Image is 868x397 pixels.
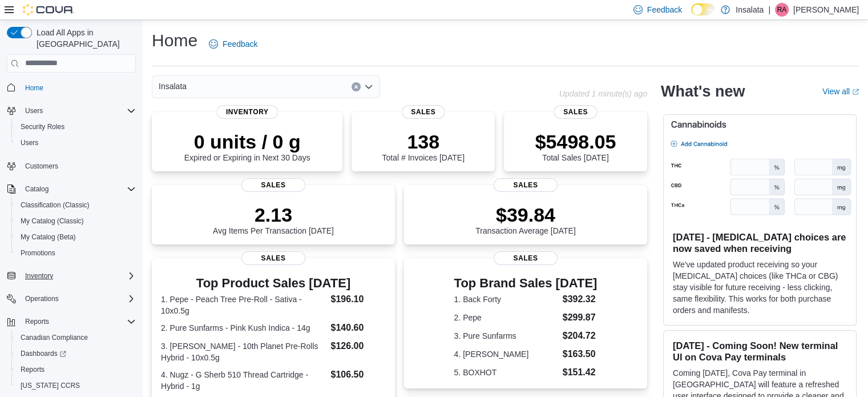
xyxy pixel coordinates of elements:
span: Security Roles [16,120,136,134]
button: Inventory [21,269,58,283]
a: Canadian Compliance [16,331,92,344]
a: Dashboards [16,347,71,360]
dt: 2. Pure Sunfarms - Pink Kush Indica - 14g [161,322,326,334]
dt: 4. [PERSON_NAME] [454,348,558,360]
a: Users [16,136,43,150]
a: Reports [16,363,49,376]
span: Sales [554,105,597,119]
button: [US_STATE] CCRS [11,378,140,394]
a: Classification (Classic) [16,198,94,212]
a: Promotions [16,246,60,260]
span: Sales [402,105,445,119]
span: Inventory [25,271,53,280]
button: Clear input [352,82,361,91]
button: Reports [21,315,54,328]
img: Cova [23,4,74,15]
span: Operations [21,292,136,306]
span: Home [21,81,136,95]
dd: $299.87 [563,311,597,324]
button: Operations [21,292,63,306]
dt: 1. Back Forty [454,294,558,305]
span: Catalog [21,182,136,196]
span: Operations [25,294,59,303]
span: Insalata [159,79,187,93]
span: Promotions [21,248,55,258]
button: Users [11,135,140,151]
span: Reports [16,363,136,376]
button: Security Roles [11,119,140,135]
span: Dark Mode [691,15,692,16]
p: $39.84 [475,203,576,226]
dd: $106.50 [330,368,385,382]
div: Expired or Expiring in Next 30 Days [184,130,310,162]
div: Transaction Average [DATE] [475,203,576,235]
span: Washington CCRS [16,379,136,392]
span: Dashboards [16,347,136,360]
button: Catalog [2,181,140,197]
span: Reports [21,365,45,374]
dd: $204.72 [563,329,597,343]
a: [US_STATE] CCRS [16,379,84,392]
h3: Top Product Sales [DATE] [161,276,386,290]
button: Inventory [2,268,140,284]
h3: Top Brand Sales [DATE] [454,276,597,290]
dt: 3. [PERSON_NAME] - 10th Planet Pre-Rolls Hybrid - 10x0.5g [161,340,326,363]
span: Inventory [21,269,136,283]
p: 138 [382,130,464,153]
a: Feedback [204,33,262,55]
button: My Catalog (Classic) [11,213,140,229]
span: Customers [25,162,58,171]
p: $5498.05 [535,130,616,153]
h3: [DATE] - [MEDICAL_DATA] choices are now saved when receiving [673,231,847,254]
p: Insalata [736,3,764,17]
h2: What's new [661,82,745,101]
span: Canadian Compliance [21,333,88,342]
span: Canadian Compliance [16,331,136,344]
span: Sales [241,178,305,192]
span: Home [25,83,43,93]
span: My Catalog (Beta) [16,230,136,244]
button: Catalog [21,182,53,196]
dt: 4. Nugz - G Sherb 510 Thread Cartridge - Hybrid - 1g [161,369,326,392]
span: Classification (Classic) [16,198,136,212]
span: Users [21,138,38,147]
span: Users [25,106,43,115]
h1: Home [152,29,197,52]
p: | [768,3,770,17]
span: Inventory [217,105,278,119]
button: Open list of options [364,82,373,91]
p: [PERSON_NAME] [793,3,859,17]
h3: [DATE] - Coming Soon! New terminal UI on Cova Pay terminals [673,340,847,363]
span: My Catalog (Classic) [21,216,84,226]
span: Classification (Classic) [21,200,90,210]
dd: $392.32 [563,292,597,306]
dt: 1. Pepe - Peach Tree Pre-Roll - Sativa - 10x0.5g [161,294,326,316]
input: Dark Mode [691,3,715,15]
span: Dashboards [21,349,66,358]
button: Users [2,103,140,119]
span: Feedback [223,38,257,50]
div: Total # Invoices [DATE] [382,130,464,162]
button: Home [2,79,140,96]
svg: External link [852,89,859,95]
div: Ryan Anthony [775,3,789,17]
span: Feedback [647,4,682,15]
a: Customers [21,159,63,173]
a: My Catalog (Classic) [16,214,88,228]
span: Users [21,104,136,118]
button: Classification (Classic) [11,197,140,213]
p: We've updated product receiving so your [MEDICAL_DATA] choices (like THCa or CBG) stay visible fo... [673,259,847,316]
p: 0 units / 0 g [184,130,310,153]
span: Sales [494,178,558,192]
span: My Catalog (Classic) [16,214,136,228]
span: My Catalog (Beta) [21,232,76,242]
button: Operations [2,291,140,307]
span: Sales [241,251,305,265]
div: Total Sales [DATE] [535,130,616,162]
dd: $163.50 [563,347,597,361]
button: Reports [2,314,140,330]
span: Promotions [16,246,136,260]
span: [US_STATE] CCRS [21,381,80,390]
a: Security Roles [16,120,69,134]
dt: 3. Pure Sunfarms [454,330,558,342]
